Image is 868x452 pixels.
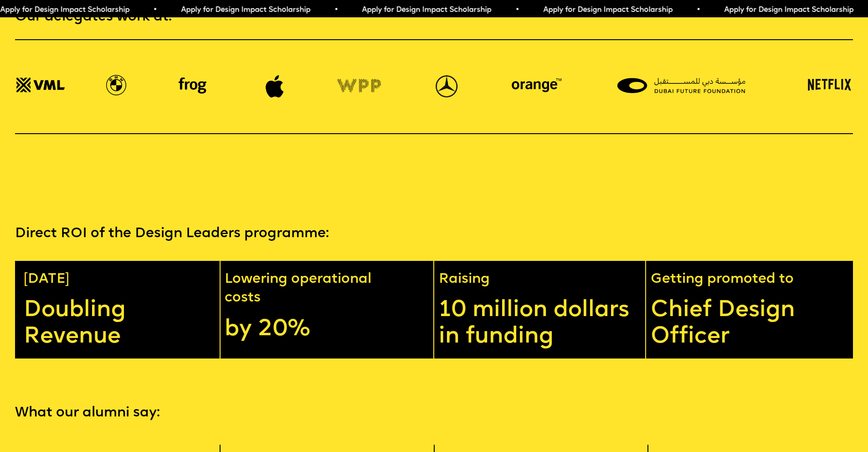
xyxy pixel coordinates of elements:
span: • [334,6,338,14]
p: Raising [439,270,645,289]
p: Chief Design Officer [651,297,857,349]
p: Doubling Revenue [24,297,211,349]
span: • [153,6,157,14]
p: by 20% [225,317,425,343]
p: What our alumni say: [15,404,853,423]
p: 10 million dollars in funding [439,297,645,349]
p: Lowering operational costs [225,270,425,308]
span: • [515,6,519,14]
span: • [696,6,700,14]
p: Getting promoted to [651,270,857,289]
p: [DATE] [24,270,211,289]
p: Direct ROI of the Design Leaders programme: [15,224,853,244]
